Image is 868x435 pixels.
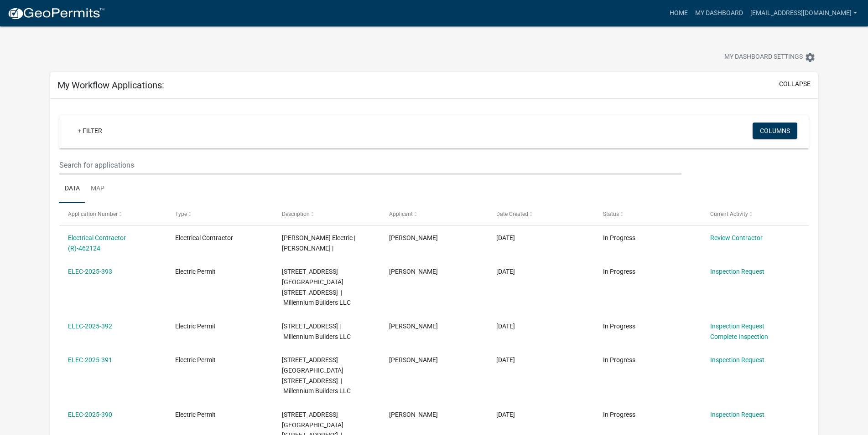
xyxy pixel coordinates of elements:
[753,123,797,139] button: Columns
[603,268,635,275] span: In Progress
[68,234,126,252] a: Electrical Contractor (R)-462124
[380,203,488,225] datatable-header-cell: Applicant
[68,268,112,275] a: ELEC-2025-393
[710,333,768,340] a: Complete Inspection
[273,203,380,225] datatable-header-cell: Description
[805,52,816,63] i: settings
[487,203,594,225] datatable-header-cell: Date Created
[496,234,515,241] span: 08/11/2025
[603,411,635,418] span: In Progress
[282,211,310,217] span: Description
[282,356,351,394] span: 2096 ASTER DRIVE 2096 Aster Drive | Millennium Builders LLC
[282,322,351,340] span: 2094 ASTER DRIVE 2094 Aster Drive lot 309 | Millennium Builders LLC
[710,268,764,275] a: Inspection Request
[496,356,515,363] span: 07/22/2025
[710,356,764,363] a: Inspection Request
[389,234,438,241] span: Ben Marrs
[389,356,438,363] span: Ben Marrs
[603,234,635,241] span: In Progress
[85,174,110,204] a: Map
[68,356,112,363] a: ELEC-2025-391
[166,203,274,225] datatable-header-cell: Type
[747,5,861,22] a: [EMAIL_ADDRESS][DOMAIN_NAME]
[175,234,233,241] span: Electrical Contractor
[702,203,809,225] datatable-header-cell: Current Activity
[282,234,355,252] span: Ben Marrs Electric | Ben Marrs |
[594,203,702,225] datatable-header-cell: Status
[389,268,438,275] span: Ben Marrs
[175,411,216,418] span: Electric Permit
[59,174,85,204] a: Data
[175,356,216,363] span: Electric Permit
[779,79,811,89] button: collapse
[710,234,763,241] a: Review Contractor
[496,268,515,275] span: 07/22/2025
[603,356,635,363] span: In Progress
[496,322,515,330] span: 07/22/2025
[710,411,764,418] a: Inspection Request
[724,52,803,63] span: My Dashboard Settings
[691,5,747,22] a: My Dashboard
[175,322,216,330] span: Electric Permit
[717,48,823,66] button: My Dashboard Settingssettings
[59,156,681,174] input: Search for applications
[389,322,438,330] span: Ben Marrs
[496,211,528,217] span: Date Created
[603,211,619,217] span: Status
[389,411,438,418] span: Ben Marrs
[70,123,109,139] a: + Filter
[496,411,515,418] span: 07/22/2025
[282,268,351,306] span: 2092 ASTER DRIVE 2092 Aster Drive | Millennium Builders LLC
[68,411,112,418] a: ELEC-2025-390
[666,5,691,22] a: Home
[57,80,164,91] h5: My Workflow Applications:
[68,322,112,330] a: ELEC-2025-392
[59,203,166,225] datatable-header-cell: Application Number
[603,322,635,330] span: In Progress
[389,211,413,217] span: Applicant
[710,322,764,330] a: Inspection Request
[175,268,216,275] span: Electric Permit
[175,211,187,217] span: Type
[710,211,748,217] span: Current Activity
[68,211,118,217] span: Application Number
